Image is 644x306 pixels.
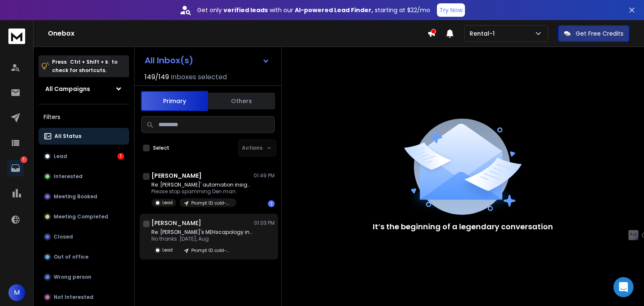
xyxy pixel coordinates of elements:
[268,200,275,207] div: 1
[39,188,129,205] button: Meeting Booked
[39,249,129,265] button: Out of office
[21,156,27,163] p: 1
[39,208,129,225] button: Meeting Completed
[39,269,129,285] button: Wrong person
[576,29,623,38] p: Get Free Credits
[39,148,129,165] button: Lead1
[45,85,90,93] h1: All Campaigns
[8,284,25,301] button: M
[54,274,91,280] p: Wrong person
[151,182,252,188] p: Re: [PERSON_NAME]' automation insight
[145,56,193,65] h1: All Inbox(s)
[54,213,108,220] p: Meeting Completed
[197,6,430,14] p: Get only with our starting at $22/mo
[171,72,227,82] h3: Inboxes selected
[39,289,129,306] button: Not Interested
[39,228,129,245] button: Closed
[54,193,97,200] p: Meeting Booked
[39,80,129,97] button: All Campaigns
[613,277,634,297] div: Open Intercom Messenger
[54,153,67,160] p: Lead
[138,52,276,69] button: All Inbox(s)
[191,247,231,254] p: Prompt ID: cold-ai-reply-b5 (cold outreach) (11/08)
[39,168,129,185] button: Interested
[254,172,275,179] p: 01:49 PM
[55,133,81,140] p: All Status
[141,91,208,111] button: Primary
[558,25,629,42] button: Get Free Credits
[54,233,73,240] p: Closed
[7,160,24,176] a: 1
[162,200,173,206] p: Lead
[470,29,498,38] p: Rental-1
[52,58,117,75] p: Press to check for shortcuts.
[295,6,373,14] strong: AI-powered Lead Finder,
[69,57,109,67] span: Ctrl + Shift + k
[191,200,231,206] p: Prompt ID: cold-ai-reply-b5 (cold outreach) (11/08)
[437,3,465,17] button: Try Now
[151,219,201,227] h1: [PERSON_NAME]
[162,247,173,253] p: Lead
[254,220,275,226] p: 01:03 PM
[151,229,252,236] p: Re: [PERSON_NAME]'s MEHscapology insights
[373,221,553,233] p: It’s the beginning of a legendary conversation
[54,173,83,180] p: Interested
[54,254,88,260] p: Out of office
[151,188,252,195] p: Please stop spamming Den man.
[117,153,124,160] div: 1
[208,92,275,110] button: Others
[54,294,93,301] p: Not Interested
[151,236,252,242] p: No thanks. [DATE], Aug
[39,111,129,123] h3: Filters
[8,29,25,44] img: logo
[48,29,427,39] h1: Onebox
[151,171,202,180] h1: [PERSON_NAME]
[145,72,169,82] span: 149 / 149
[223,6,268,14] strong: verified leads
[153,145,169,151] label: Select
[439,6,462,14] p: Try Now
[39,128,129,145] button: All Status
